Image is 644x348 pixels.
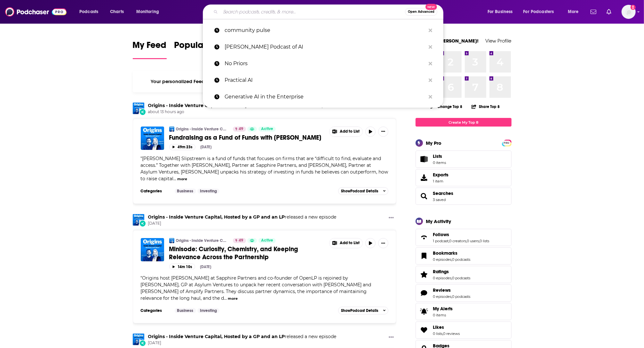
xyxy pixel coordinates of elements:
a: Generative AI in the Enterprise [203,89,443,105]
img: Origins - Inside Venture Capital, Hosted by a GP and an LP [133,214,144,226]
div: [DATE] [201,145,212,149]
span: , [443,331,443,336]
a: 1 podcast [433,239,449,243]
button: open menu [563,7,587,17]
button: ShowPodcast Details [338,187,389,195]
a: 0 episodes [433,294,452,299]
h3: released a new episode [148,214,337,220]
h3: Categories [141,308,170,313]
span: My Feed [133,40,167,54]
a: Reviews [418,289,431,298]
img: Origins - Inside Venture Capital, Hosted by a GP and an LP [133,103,144,114]
span: Lists [418,155,431,164]
button: more [177,176,187,182]
a: [PERSON_NAME] Podcast of AI [203,39,443,55]
span: , [452,276,452,280]
span: , [452,257,452,262]
span: , [466,239,467,243]
a: 0 episodes [433,276,452,280]
a: Origins - Inside Venture Capital, Hosted by a GP and an LP [148,214,285,220]
span: , [479,239,480,243]
span: ... [224,295,227,301]
span: PRO [503,141,511,145]
a: Follows [433,232,489,237]
a: Fundraising as a Fund of Funds with Alex Edelson [141,127,164,150]
div: New Episode [139,220,146,227]
span: Add to List [340,129,360,134]
button: Show profile menu [622,5,636,19]
h3: released a new episode [148,334,337,340]
span: Open Advanced [408,10,434,13]
span: Reviews [433,287,451,293]
button: Open AdvancedNew [405,8,437,16]
a: Bookmarks [433,250,471,256]
a: 0 users [467,239,479,243]
input: Search podcasts, credits, & more... [220,7,405,17]
a: Create My Top 8 [416,118,512,127]
p: No Priors [225,55,425,72]
div: Your personalized Feed is curated based on the Podcasts, Creators, Users, and Lists that you Follow. [133,71,397,92]
span: [DATE] [148,340,337,346]
span: , [452,294,452,299]
button: Show More Button [330,127,363,136]
a: Show notifications dropdown [604,6,614,17]
div: Search podcasts, credits, & more... [209,4,449,19]
a: Lists [416,151,512,168]
a: 49 [233,127,246,132]
span: Follows [433,232,449,237]
span: Charts [110,7,124,16]
img: Podchaser - Follow, Share and Rate Podcasts [5,6,67,18]
p: Generative AI in the Enterprise [225,89,425,105]
a: Business [175,308,196,313]
span: 0 items [433,160,446,165]
span: Monitoring [136,7,159,16]
a: 49 [233,238,246,243]
a: My Feed [133,40,167,59]
span: 0 items [433,313,453,317]
a: 0 reviews [443,331,460,336]
span: , [449,239,449,243]
span: 1 item [433,179,449,183]
span: Searches [416,188,512,205]
a: Origins - Inside Venture Capital, Hosted by a GP and an LP [148,334,285,339]
div: New Episode [139,340,146,347]
div: New Episode [139,108,146,115]
button: open menu [132,7,167,17]
a: Origins - Inside Venture Capital, Hosted by a GP and an LP [176,127,229,132]
span: My Alerts [433,306,453,312]
button: 14m 10s [169,264,195,270]
a: Ratings [418,270,431,279]
a: Searches [418,192,431,201]
a: Charts [106,7,128,17]
span: Lists [433,153,442,159]
a: Practical AI [203,72,443,89]
a: 3 saved [433,197,446,202]
span: Bookmarks [433,250,458,256]
a: PRO [503,140,511,145]
span: For Podcasters [523,7,554,16]
a: Fundraising as a Fund of Funds with [PERSON_NAME] [169,134,325,142]
a: Business [175,189,196,194]
a: Ratings [433,269,471,275]
span: New [425,4,437,10]
a: Investing [197,189,219,194]
button: ShowPodcast Details [338,307,389,314]
a: 0 lists [433,331,443,336]
a: Bookmarks [418,251,431,260]
a: Likes [433,324,460,330]
span: 49 [239,126,243,132]
span: " [141,275,371,301]
h3: Categories [141,189,170,194]
button: open menu [75,7,107,17]
p: community pulse [225,22,425,39]
a: Origins - Inside Venture Capital, Hosted by a GP and an LP [169,238,174,243]
span: More [568,7,579,16]
a: Likes [418,326,431,335]
img: Origins - Inside Venture Capital, Hosted by a GP and an LP [169,127,174,132]
a: Welcome [PERSON_NAME]! [416,38,479,44]
a: 0 podcasts [452,276,471,280]
img: Minisode: Curiosity, Chemistry, and Keeping Relevance Across the Partnership [141,238,164,261]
